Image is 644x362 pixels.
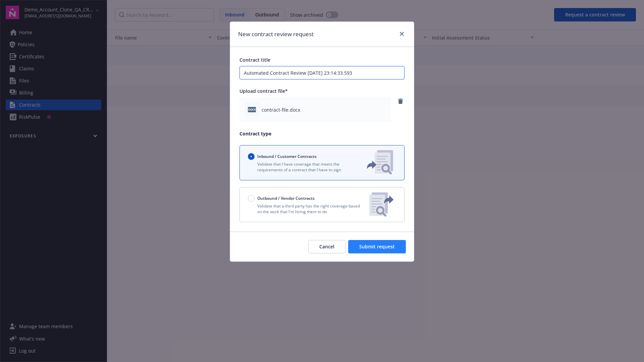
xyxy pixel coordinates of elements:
p: Validate that I have coverage that meets the requirements of a contract that I have to sign [248,161,356,173]
span: Inbound / Customer Contracts [257,154,317,159]
p: Contract type [239,130,405,137]
span: Contract title [239,57,270,63]
input: Outbound / Vendor Contracts [248,195,255,202]
p: Validate that a third party has the right coverage based on the work that I'm hiring them to do [248,203,364,215]
span: Cancel [319,243,334,250]
button: Submit request [348,240,406,253]
button: Cancel [308,240,345,253]
a: remove [396,97,405,105]
span: Submit request [359,243,395,250]
input: Enter a title for this contract [239,66,405,79]
button: Inbound / Customer ContractsValidate that I have coverage that meets the requirements of a contra... [239,145,405,180]
span: Upload contract file* [239,88,288,94]
span: contract-file.docx [262,106,300,113]
span: Outbound / Vendor Contracts [257,195,315,201]
a: close [398,30,406,38]
button: Outbound / Vendor ContractsValidate that a third party has the right coverage based on the work t... [239,187,405,222]
span: docx [248,107,256,112]
h1: New contract review request [238,30,314,39]
input: Inbound / Customer Contracts [248,153,255,160]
